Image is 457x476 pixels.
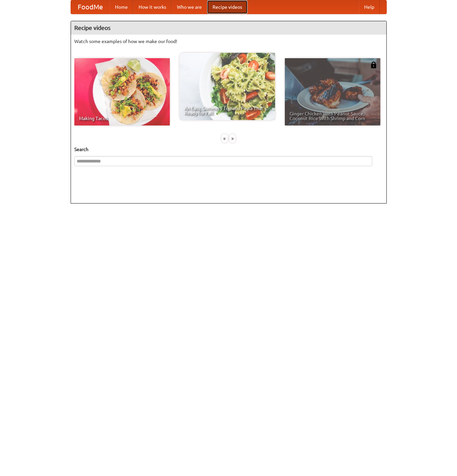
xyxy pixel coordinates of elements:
a: An Easy, Summery Tomato Pasta That's Ready for Fall [180,53,275,120]
div: « [222,134,228,143]
span: Making Tacos [79,116,165,121]
a: Recipe videos [207,0,247,14]
a: How it works [133,0,172,14]
p: Watch some examples of how we make our food! [74,38,383,45]
a: Home [110,0,133,14]
a: FoodMe [71,0,110,14]
h5: Search [74,146,383,153]
span: An Easy, Summery Tomato Pasta That's Ready for Fall [184,106,270,115]
a: Making Tacos [74,58,170,125]
div: » [229,134,235,143]
a: Help [359,0,380,14]
h4: Recipe videos [71,21,386,35]
img: 483408.png [370,62,377,68]
a: Who we are [172,0,207,14]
